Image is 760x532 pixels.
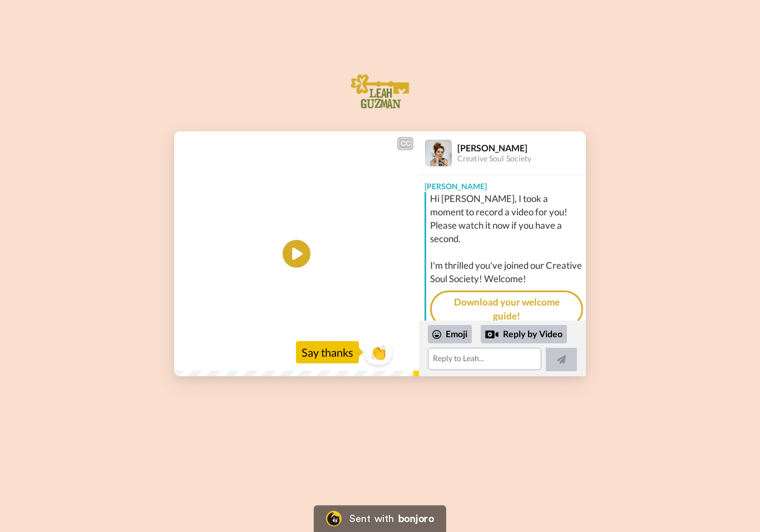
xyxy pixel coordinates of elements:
[348,70,412,115] img: Welcome committee logo
[457,154,585,164] div: Creative Soul Society
[428,325,472,343] div: Emoji
[398,349,409,361] img: Full screen
[457,142,585,153] div: [PERSON_NAME]
[296,341,359,363] div: Say thanks
[364,340,392,365] button: 👏
[430,290,583,328] a: Download your welcome guide!
[425,140,452,166] img: Profile Image
[481,325,567,344] div: Reply by Video
[430,192,583,285] div: Hi [PERSON_NAME], I took a moment to record a video for you! Please watch it now if you have a se...
[398,138,412,149] div: CC
[182,348,201,362] span: 0:00
[210,348,229,362] span: 0:48
[419,175,586,192] div: [PERSON_NAME]
[204,348,208,362] span: /
[364,343,392,361] span: 👏
[485,328,499,341] div: Reply by Video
